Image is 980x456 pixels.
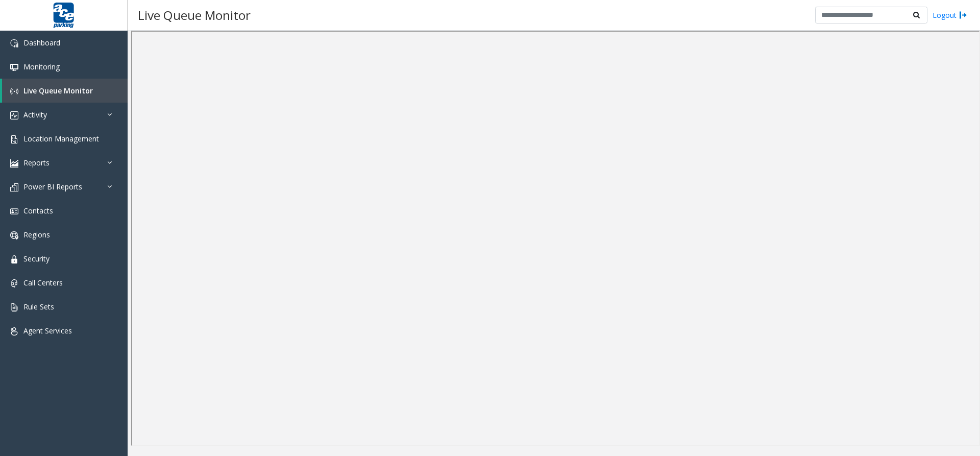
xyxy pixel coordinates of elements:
[23,182,82,191] span: Power BI Reports
[10,63,18,71] img: 'icon'
[23,254,50,263] span: Security
[10,183,18,191] img: 'icon'
[23,62,60,71] span: Monitoring
[23,38,60,47] span: Dashboard
[23,302,54,311] span: Rule Sets
[23,134,99,143] span: Location Management
[10,207,18,215] img: 'icon'
[23,158,50,167] span: Reports
[10,159,18,167] img: 'icon'
[23,206,53,215] span: Contacts
[23,230,50,239] span: Regions
[133,3,256,28] h3: Live Queue Monitor
[23,86,93,95] span: Live Queue Monitor
[959,10,967,20] img: logout
[23,326,72,335] span: Agent Services
[10,303,18,311] img: 'icon'
[10,327,18,335] img: 'icon'
[2,79,128,103] a: Live Queue Monitor
[10,231,18,239] img: 'icon'
[23,110,47,119] span: Activity
[10,135,18,143] img: 'icon'
[10,39,18,47] img: 'icon'
[10,255,18,263] img: 'icon'
[10,87,18,95] img: 'icon'
[23,278,63,287] span: Call Centers
[10,111,18,119] img: 'icon'
[10,279,18,287] img: 'icon'
[933,10,967,20] a: Logout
